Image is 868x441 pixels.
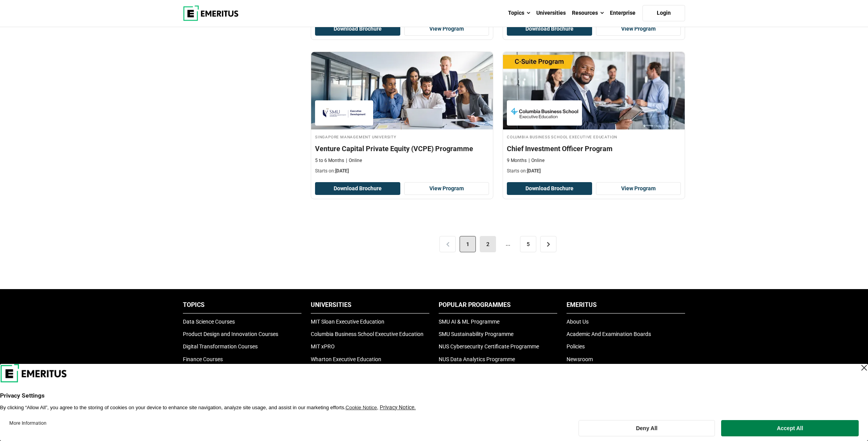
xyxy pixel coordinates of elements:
img: Columbia Business School Executive Education [511,104,578,122]
a: Columbia Business School Executive Education [311,331,424,337]
h4: Columbia Business School Executive Education [507,133,681,140]
button: Download Brochure [315,182,400,195]
a: 5 [520,236,536,252]
h4: Chief Investment Officer Program [507,144,681,153]
a: Data Science Courses [183,319,235,325]
a: MIT Sloan Executive Education [311,319,384,325]
a: Product Design and Innovation Courses [183,331,278,337]
a: NUS Data Analytics Programme [439,356,515,362]
a: About Us [567,319,589,325]
a: Newsroom [567,356,593,362]
a: Policies [567,343,585,350]
div: Domain Overview [29,46,69,51]
a: 2 [480,236,496,252]
a: View Program [596,22,681,36]
a: Finance Course by Columbia Business School Executive Education - September 29, 2025 Columbia Busi... [503,52,685,178]
a: > [540,236,556,252]
h4: Singapore Management University [315,133,489,140]
a: SMU Sustainability Programme [439,331,513,337]
div: Domain: [DOMAIN_NAME] [20,20,85,26]
a: Finance Courses [183,356,223,362]
span: [DATE] [527,168,541,174]
a: SMU AI & ML Programme [439,319,499,325]
p: Online [529,157,544,164]
img: Chief Investment Officer Program | Online Finance Course [503,52,685,129]
a: View Program [404,182,489,195]
a: Digital Transformation Courses [183,343,258,350]
img: website_grey.svg [12,20,19,26]
a: Entrepreneurship Course by Singapore Management University - September 29, 2025 Singapore Managem... [311,52,493,178]
button: Download Brochure [315,22,400,36]
img: Singapore Management University [319,104,369,122]
a: NUS Cybersecurity Certificate Programme [439,343,539,350]
a: View Program [404,22,489,36]
span: [DATE] [335,168,349,174]
img: Venture Capital Private Equity (VCPE) Programme | Online Entrepreneurship Course [311,52,493,129]
a: Login [642,5,685,21]
span: ... [500,236,516,252]
span: 1 [460,236,476,252]
p: 5 to 6 Months [315,157,344,164]
div: Keywords by Traffic [86,46,131,51]
button: Download Brochure [507,22,592,36]
h4: Venture Capital Private Equity (VCPE) Programme [315,144,489,153]
p: Starts on: [315,168,489,174]
p: 9 Months [507,157,527,164]
img: logo_orange.svg [12,12,19,19]
a: View Program [596,182,681,195]
img: tab_domain_overview_orange.svg [21,45,27,51]
div: v 4.0.25 [22,12,38,19]
a: Academic And Examination Boards [567,331,651,337]
button: Download Brochure [507,182,592,195]
img: tab_keywords_by_traffic_grey.svg [77,45,83,51]
p: Starts on: [507,168,681,174]
a: Wharton Executive Education [311,356,381,362]
a: MIT xPRO [311,343,335,350]
p: Online [346,157,362,164]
